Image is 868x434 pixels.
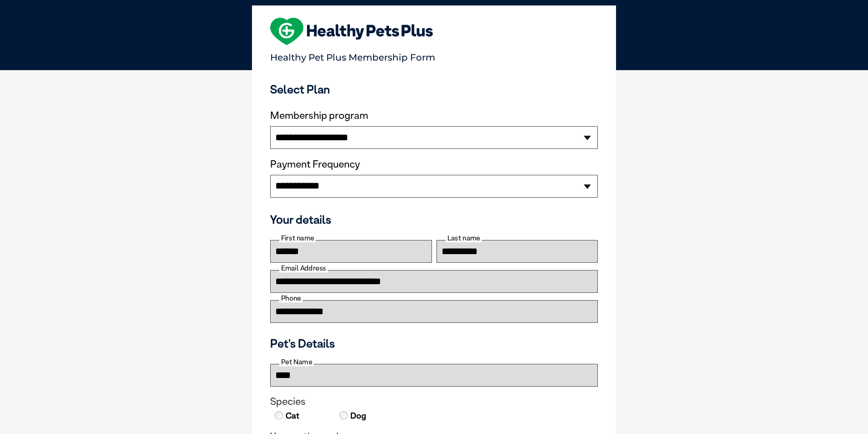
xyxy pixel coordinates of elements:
[279,294,303,302] label: Phone
[446,234,482,242] label: Last name
[270,213,598,226] h3: Your details
[270,48,598,63] p: Healthy Pet Plus Membership Form
[279,264,328,272] label: Email Address
[270,158,360,170] label: Payment Frequency
[270,18,433,45] img: heart-shape-hpp-logo-large.png
[279,234,316,242] label: First name
[270,82,598,96] h3: Select Plan
[267,337,601,350] h3: Pet's Details
[270,110,598,122] label: Membership program
[270,396,598,408] legend: Species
